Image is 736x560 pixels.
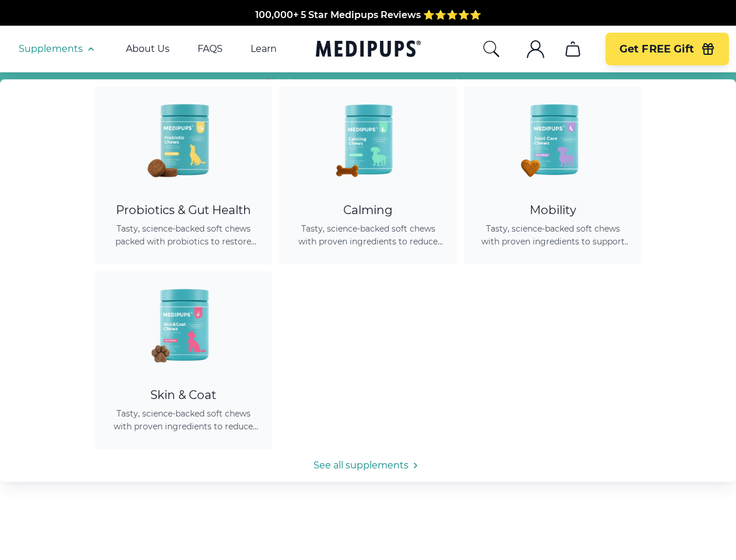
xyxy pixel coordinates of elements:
span: Tasty, science-backed soft chews with proven ingredients to reduce shedding, promote healthy skin... [108,407,258,433]
a: FAQS [198,43,223,55]
a: Probiotic Dog Chews - MedipupsProbiotics & Gut HealthTasty, science-backed soft chews packed with... [94,86,272,264]
img: Probiotic Dog Chews - Medipups [131,86,236,191]
span: 100,000+ 5 Star Medipups Reviews ⭐️⭐️⭐️⭐️⭐️ [255,8,481,19]
span: Tasty, science-backed soft chews with proven ingredients to reduce anxiety, promote relaxation, a... [293,222,443,248]
a: Joint Care Chews - MedipupsMobilityTasty, science-backed soft chews with proven ingredients to su... [464,86,642,264]
img: Skin & Coat Chews - Medipups [131,271,236,376]
img: Calming Dog Chews - Medipups [316,86,421,191]
a: Skin & Coat Chews - MedipupsSkin & CoatTasty, science-backed soft chews with proven ingredients t... [94,271,272,449]
button: cart [559,35,587,63]
span: Made In The [GEOGRAPHIC_DATA] from domestic & globally sourced ingredients [174,22,562,33]
div: Calming [293,203,443,218]
span: Supplements [19,43,83,55]
img: Joint Care Chews - Medipups [501,86,605,191]
div: Probiotics & Gut Health [108,203,258,218]
a: Calming Dog Chews - MedipupsCalmingTasty, science-backed soft chews with proven ingredients to re... [279,86,457,264]
span: Tasty, science-backed soft chews packed with probiotics to restore gut balance, ease itching, sup... [108,222,258,248]
div: Skin & Coat [108,388,258,402]
button: search [482,40,501,58]
button: Supplements [19,42,98,56]
button: account [522,35,550,63]
a: About Us [126,43,170,55]
button: Get FREE Gift [605,33,729,65]
a: Learn [251,43,277,55]
div: Mobility [478,203,628,218]
span: Tasty, science-backed soft chews with proven ingredients to support joint health, improve mobilit... [478,222,628,248]
a: Medipups [316,38,421,62]
span: Get FREE Gift [619,43,694,56]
